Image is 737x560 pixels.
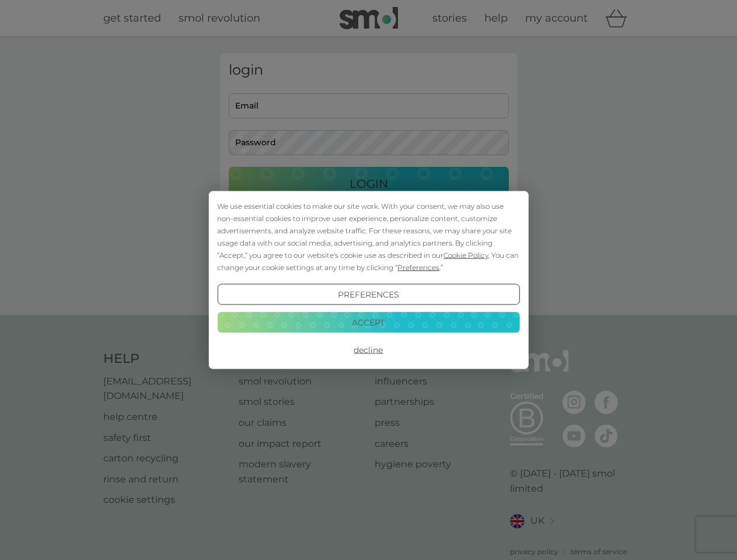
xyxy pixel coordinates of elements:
[208,191,528,369] div: Cookie Consent Prompt
[217,200,519,274] div: We use essential cookies to make our site work. With your consent, we may also use non-essential ...
[217,284,519,305] button: Preferences
[443,251,488,260] span: Cookie Policy
[397,263,439,272] span: Preferences
[217,311,519,332] button: Accept
[217,339,519,360] button: Decline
